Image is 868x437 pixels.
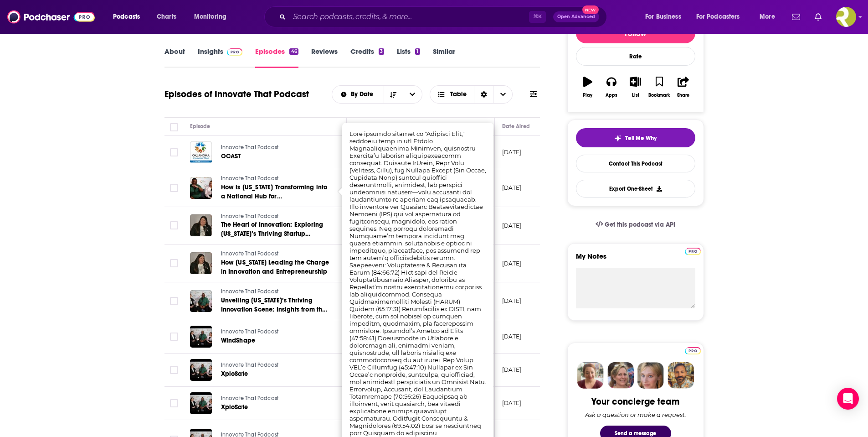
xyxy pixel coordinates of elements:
[576,252,695,268] label: My Notes
[502,297,522,305] p: [DATE]
[221,395,329,403] a: Innovate That Podcast
[588,213,683,236] a: Get this podcast via API
[221,183,330,201] a: How is [US_STATE] Transforming into a National Hub for Entrepreneurship?
[221,183,328,209] span: How is [US_STATE] Transforming into a National Hub for Entrepreneurship?
[164,88,309,100] h1: Episodes of Innovate That Podcast
[221,258,330,276] a: How [US_STATE] Leading the Charge in Innovation and Entrepreneurship
[482,121,493,132] button: Column Actions
[837,388,859,410] div: Open Intercom Messenger
[289,10,529,24] input: Search podcasts, credits, & more...
[384,86,403,103] button: Sort Direction
[332,85,422,104] h2: Choose List sort
[221,395,279,401] span: Innovate That Podcast
[685,347,701,354] img: Podchaser Pro
[221,259,329,276] span: How [US_STATE] Leading the Charge in Innovation and Entrepreneurship
[221,337,256,344] span: WindShape
[647,71,671,104] button: Bookmark
[585,411,686,418] div: Ask a question or make a request.
[836,7,856,27] button: Show profile menu
[170,221,178,229] span: Toggle select row
[606,93,617,98] div: Apps
[637,362,664,389] img: Jules Profile
[255,47,298,68] a: Episodes46
[403,86,422,103] button: open menu
[379,48,384,55] div: 3
[221,328,279,335] span: Innovate That Podcast
[685,246,701,255] a: Pro website
[836,7,856,27] img: User Profile
[788,9,804,25] a: Show notifications dropdown
[553,11,599,22] button: Open AdvancedNew
[557,15,595,19] span: Open Advanced
[221,288,330,296] a: Innovate That Podcast
[221,220,330,239] a: The Heart of Innovation: Exploring [US_STATE]’s Thriving Startup Ecosystem
[639,10,693,24] button: open menu
[221,288,279,295] span: Innovate That Podcast
[811,9,825,25] a: Show notifications dropdown
[614,135,621,142] img: tell me why sparkle
[221,175,330,183] a: Innovate That Podcast
[221,175,279,182] span: Innovate That Podcast
[221,362,279,368] span: Innovate That Podcast
[7,8,95,26] img: Podchaser - Follow, Share and Rate Podcasts
[632,93,639,98] div: List
[583,93,592,98] div: Play
[502,222,522,229] p: [DATE]
[502,121,530,132] div: Date Aired
[332,91,384,98] button: open menu
[671,71,695,104] button: Share
[170,259,178,267] span: Toggle select row
[696,10,740,23] span: For Podcasters
[685,346,701,354] a: Pro website
[170,399,178,407] span: Toggle select row
[221,213,330,221] a: Innovate That Podcast
[450,91,467,98] span: Table
[221,144,279,151] span: Innovate That Podcast
[354,121,383,132] div: Description
[502,260,522,267] p: [DATE]
[221,297,328,323] span: Unveiling [US_STATE]’s Thriving Innovation Scene: Insights from the Global Entrepreneurship Congress
[351,91,376,98] span: By Date
[311,47,338,68] a: Reviews
[164,47,185,68] a: About
[221,250,330,258] a: Innovate That Podcast
[502,399,522,407] p: [DATE]
[221,221,324,247] span: The Heart of Innovation: Exploring [US_STATE]’s Thriving Startup Ecosystem
[502,148,522,156] p: [DATE]
[577,362,604,389] img: Sydney Profile
[685,248,701,255] img: Podchaser Pro
[190,121,211,132] div: Episode
[194,10,226,23] span: Monitoring
[576,47,695,66] div: Rate
[151,10,182,24] a: Charts
[221,403,248,411] span: XploSafe
[591,396,679,407] div: Your concierge team
[221,328,329,336] a: Innovate That Podcast
[677,93,689,98] div: Share
[645,10,681,23] span: For Business
[600,71,623,104] button: Apps
[648,93,670,98] div: Bookmark
[221,144,329,152] a: Innovate That Podcast
[397,47,420,68] a: Lists1
[502,184,522,192] p: [DATE]
[221,250,279,257] span: Innovate That Podcast
[198,47,243,68] a: InsightsPodchaser Pro
[113,10,140,23] span: Podcasts
[430,85,513,104] button: Choose View
[273,6,616,27] div: Search podcasts, credits, & more...
[623,71,647,104] button: List
[350,47,384,68] a: Credits3
[170,366,178,374] span: Toggle select row
[221,213,279,219] span: Innovate That Podcast
[157,10,176,23] span: Charts
[227,48,243,56] img: Podchaser Pro
[529,11,546,23] span: ⌘ K
[415,48,420,55] div: 1
[474,86,493,103] div: Sort Direction
[576,128,695,147] button: tell me why sparkleTell Me Why
[188,10,238,24] button: open menu
[607,362,634,389] img: Barbara Profile
[576,180,695,198] button: Export One-Sheet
